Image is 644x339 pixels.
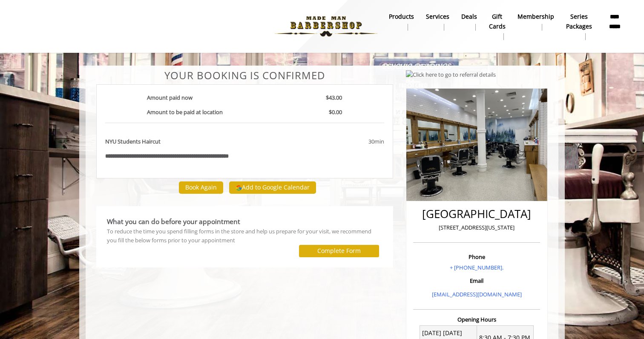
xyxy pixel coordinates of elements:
b: What you can do before your appointment [107,217,240,226]
b: Deals [461,12,477,21]
b: Series packages [566,12,592,31]
h3: Email [415,278,538,284]
h2: [GEOGRAPHIC_DATA] [415,208,538,220]
div: To reduce the time you spend filling forms in the store and help us prepare for your visit, we re... [107,227,382,245]
img: Made Man Barbershop logo [267,3,385,50]
b: Amount paid now [147,94,193,101]
p: [STREET_ADDRESS][US_STATE] [415,223,538,232]
b: Membership [517,12,554,21]
img: Click here to go to referral details [406,70,496,79]
a: Series packagesSeries packages [560,11,598,42]
b: products [389,12,414,21]
b: Amount to be paid at location [147,108,223,116]
b: NYU Students Haircut [105,137,161,146]
center: Your Booking is confirmed [96,70,393,81]
a: DealsDeals [455,11,483,33]
b: gift cards [489,12,506,31]
a: Productsproducts [383,11,420,33]
label: Complete Form [317,247,361,254]
button: Book Again [179,181,223,194]
a: Gift cardsgift cards [483,11,512,42]
b: $43.00 [326,94,342,101]
a: ServicesServices [420,11,455,33]
h3: Opening Hours [413,316,540,322]
a: + [PHONE_NUMBER]. [450,264,503,271]
a: MembershipMembership [512,11,560,33]
b: $0.00 [329,108,342,116]
a: [EMAIL_ADDRESS][DOMAIN_NAME] [432,290,522,298]
h3: Phone [415,254,538,260]
b: Services [426,12,449,21]
button: Complete Form [299,245,379,257]
button: Add to Google Calendar [229,181,316,194]
div: 30min [299,137,384,146]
